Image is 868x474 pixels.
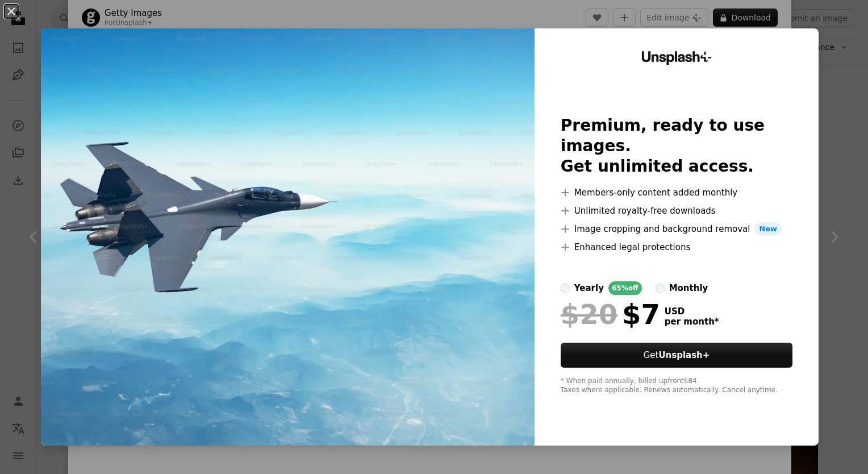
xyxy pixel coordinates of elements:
[665,306,719,317] span: USD
[561,204,792,218] li: Unlimited royalty-free downloads
[561,343,792,368] button: GetUnsplash+
[561,240,792,254] li: Enhanced legal protections
[608,281,642,295] div: 65% off
[669,281,708,295] div: monthly
[561,300,660,329] div: $7
[574,281,604,295] div: yearly
[561,284,570,293] input: yearly65%off
[561,377,792,395] div: * When paid annually, billed upfront $84 Taxes where applicable. Renews automatically. Cancel any...
[665,317,719,327] span: per month *
[561,300,617,329] span: $20
[561,115,792,177] h2: Premium, ready to use images. Get unlimited access.
[658,350,710,360] strong: Unsplash+
[754,222,782,236] span: New
[561,222,792,236] li: Image cropping and background removal
[561,186,792,199] li: Members-only content added monthly
[656,284,665,293] input: monthly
